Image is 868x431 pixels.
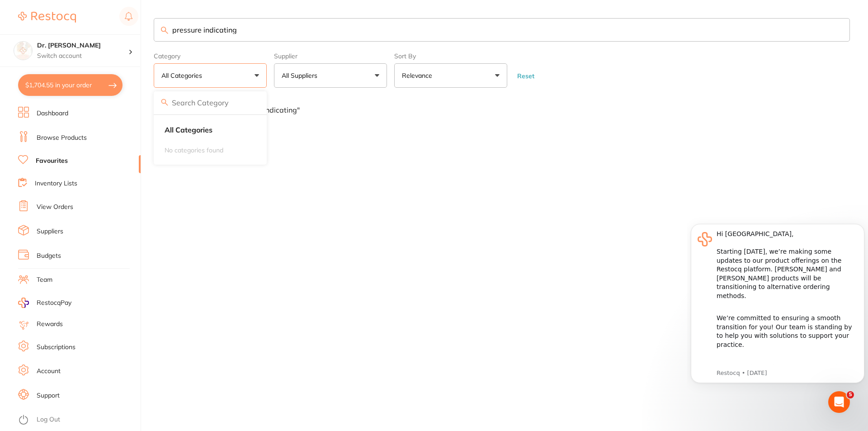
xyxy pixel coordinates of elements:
button: All Categories [154,63,267,88]
a: Inventory Lists [35,179,77,188]
a: View Orders [37,203,73,212]
a: Account [37,367,61,376]
a: Budgets [37,251,61,260]
a: RestocqPay [18,298,71,308]
p: All Categories [161,71,206,80]
p: Relevance [402,71,436,80]
a: Support [37,391,60,400]
a: Subscriptions [37,343,75,352]
button: Relevance [394,63,507,88]
a: Rewards [37,320,63,329]
label: Category [154,52,267,60]
h4: Dr. Kim Carr [37,41,128,50]
img: RestocqPay [18,298,29,308]
button: $1,704.55 in your order [18,74,123,96]
iframe: Intercom live chat [828,391,850,413]
img: Restocq Logo [18,12,76,23]
li: Clear selection [157,120,263,139]
label: Supplier [274,52,387,60]
label: Sort By [394,52,507,60]
input: Search Favourite Products [154,18,850,42]
a: Favourites [36,156,68,166]
button: All Suppliers [274,63,387,88]
a: Browse Products [37,133,87,142]
div: Products not found for " pressure indicating " [154,106,850,114]
span: 5 [847,391,854,398]
p: Switch account [37,52,128,61]
li: No categories found [157,141,263,159]
iframe: Intercom notifications message [687,210,868,407]
a: Restocq Logo [18,7,76,28]
img: Dr. Kim Carr [14,42,32,60]
button: Reset [514,72,537,80]
strong: All Categories [165,126,212,134]
a: Team [37,275,52,284]
button: Log Out [18,413,138,427]
input: Search Category [154,91,267,114]
span: RestocqPay [37,298,71,308]
a: Suppliers [37,227,63,236]
a: Log Out [37,415,60,424]
p: All Suppliers [282,71,321,80]
a: Dashboard [37,109,68,118]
